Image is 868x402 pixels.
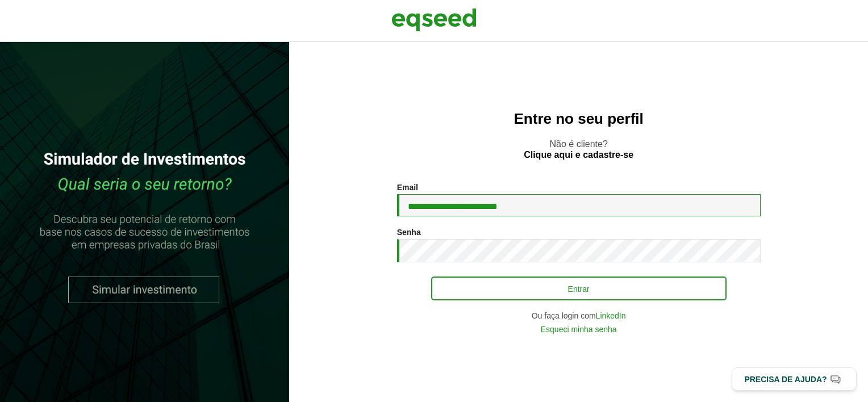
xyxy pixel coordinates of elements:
a: LinkedIn [596,312,626,320]
a: Clique aqui e cadastre-se [524,150,633,160]
p: Não é cliente? [312,139,845,160]
img: EqSeed Logo [391,6,477,34]
a: Esqueci minha senha [541,325,617,333]
h2: Entre no seu perfil [312,111,845,127]
button: Entrar [431,277,727,300]
div: Ou faça login com [397,312,761,320]
label: Senha [397,228,421,236]
label: Email [397,183,418,191]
